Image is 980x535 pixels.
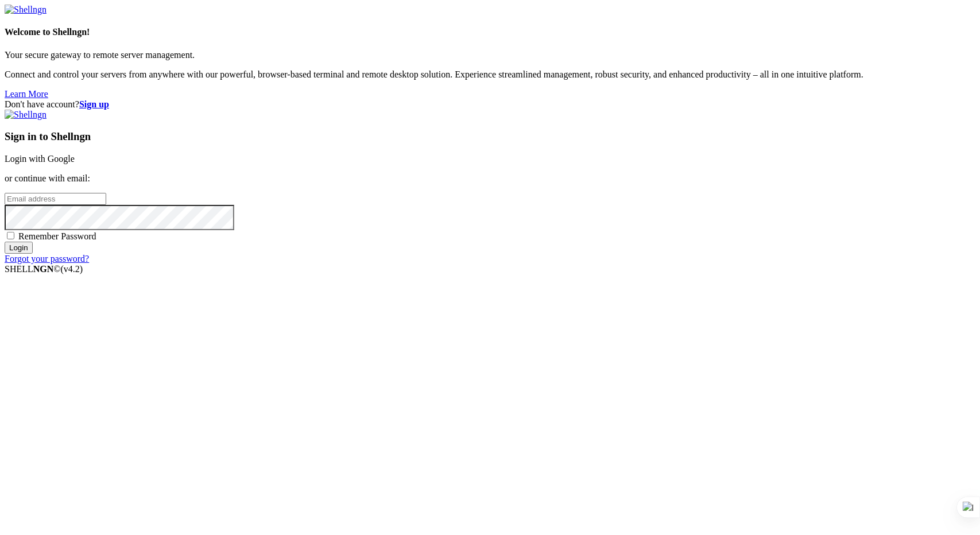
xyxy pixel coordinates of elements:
[33,264,54,274] b: NGN
[5,242,33,254] input: Login
[18,231,96,241] span: Remember Password
[5,5,47,15] img: Shellngn
[5,154,75,164] a: Login with Google
[5,254,89,263] a: Forgot your password?
[5,99,975,110] div: Don't have account?
[5,173,975,184] p: or continue with email:
[61,264,83,274] span: 4.2.0
[5,130,975,143] h3: Sign in to Shellngn
[5,69,975,80] p: Connect and control your servers from anywhere with our powerful, browser-based terminal and remo...
[5,193,106,205] input: Email address
[5,27,975,37] h4: Welcome to Shellngn!
[5,89,48,99] a: Learn More
[5,50,975,60] p: Your secure gateway to remote server management.
[7,232,14,239] input: Remember Password
[79,99,109,109] a: Sign up
[5,264,83,274] span: SHELL ©
[5,110,47,120] img: Shellngn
